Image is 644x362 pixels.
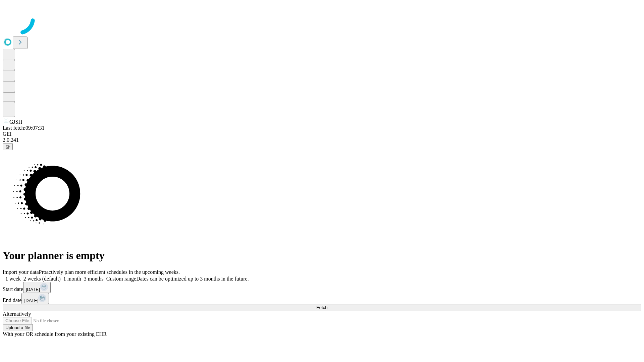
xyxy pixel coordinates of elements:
[63,276,81,282] span: 1 month
[136,276,249,282] span: Dates can be optimized up to 3 months in the future.
[3,282,641,293] div: Start date
[23,276,61,282] span: 2 weeks (default)
[3,143,13,150] button: @
[9,119,22,125] span: GJSH
[106,276,136,282] span: Custom range
[84,276,104,282] span: 3 months
[3,125,45,131] span: Last fetch: 09:07:31
[24,298,38,303] span: [DATE]
[3,324,33,331] button: Upload a file
[5,276,21,282] span: 1 week
[3,131,641,137] div: GEI
[21,293,49,304] button: [DATE]
[3,137,641,143] div: 2.0.241
[26,287,40,292] span: [DATE]
[3,293,641,304] div: End date
[3,249,641,262] h1: Your planner is empty
[39,269,180,275] span: Proactively plan more efficient schedules in the upcoming weeks.
[3,269,39,275] span: Import your data
[5,144,10,149] span: @
[3,331,107,337] span: With your OR schedule from your existing EHR
[23,282,51,293] button: [DATE]
[316,305,327,310] span: Fetch
[3,311,31,317] span: Alternatively
[3,304,641,311] button: Fetch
